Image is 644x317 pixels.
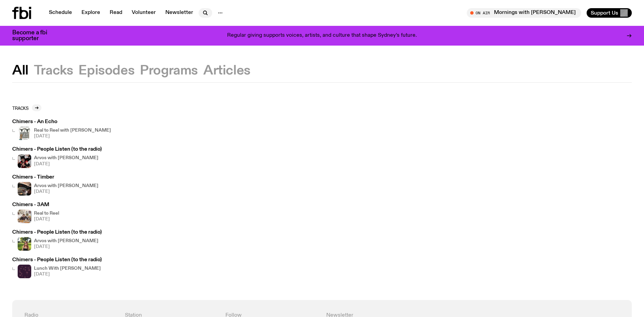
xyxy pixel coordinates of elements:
[34,156,98,160] h4: Arvos with [PERSON_NAME]
[34,162,98,166] span: [DATE]
[227,33,417,39] p: Regular giving supports voices, artists, and culture that shape Sydney’s future.
[12,230,102,251] a: Chimers - People Listen (to the radio)Lizzie Bowles is sitting in a bright green field of grass, ...
[587,8,632,18] button: Support Us
[12,202,59,207] h3: Chimers - 3AM
[140,65,198,77] button: Programs
[128,8,160,18] a: Volunteer
[34,217,59,221] span: [DATE]
[34,189,98,194] span: [DATE]
[18,237,31,251] img: Lizzie Bowles is sitting in a bright green field of grass, with dark sunglasses and a black top. ...
[77,8,104,18] a: Explore
[12,202,59,223] a: Chimers - 3AMJasper Craig Adams holds a vintage camera to his eye, obscuring his face. He is wear...
[12,257,102,263] h3: Chimers - People Listen (to the radio)
[34,272,101,277] span: [DATE]
[12,175,98,180] h3: Chimers - Timber
[34,128,111,133] h4: Real to Reel with [PERSON_NAME]
[467,8,581,18] button: On AirMornings with [PERSON_NAME]
[45,8,76,18] a: Schedule
[203,65,251,77] button: Articles
[34,211,59,216] h4: Real to Reel
[106,8,126,18] a: Read
[34,65,73,77] button: Tracks
[18,210,31,223] img: Jasper Craig Adams holds a vintage camera to his eye, obscuring his face. He is wearing a grey ju...
[12,65,29,77] button: All
[34,245,98,249] span: [DATE]
[12,30,56,41] h3: Become a fbi supporter
[161,8,197,18] a: Newsletter
[12,105,29,111] h2: Tracks
[78,65,134,77] button: Episodes
[34,184,98,188] h4: Arvos with [PERSON_NAME]
[12,119,111,140] a: Chimers - An EchoReal to Reel with [PERSON_NAME][DATE]
[12,119,111,124] h3: Chimers - An Echo
[34,239,98,243] h4: Arvos with [PERSON_NAME]
[12,104,41,111] a: Tracks
[34,134,111,138] span: [DATE]
[12,147,102,152] h3: Chimers - People Listen (to the radio)
[12,257,102,278] a: Chimers - People Listen (to the radio)Lunch With [PERSON_NAME][DATE]
[591,10,618,16] span: Support Us
[12,175,98,196] a: Chimers - TimberArvos with [PERSON_NAME][DATE]
[12,230,102,235] h3: Chimers - People Listen (to the radio)
[12,147,102,168] a: Chimers - People Listen (to the radio)Arvos with [PERSON_NAME][DATE]
[34,266,101,271] h4: Lunch With [PERSON_NAME]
